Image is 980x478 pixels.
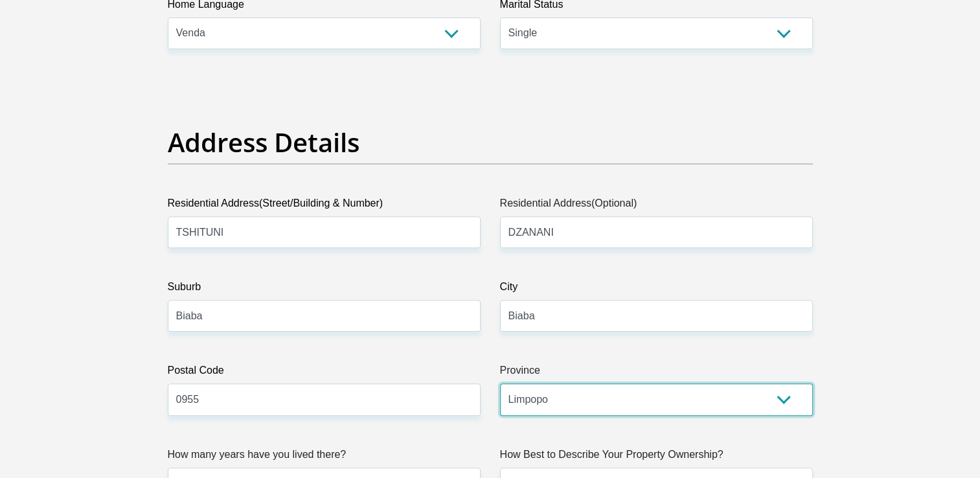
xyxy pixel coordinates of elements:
[168,216,481,248] input: Valid residential address
[500,383,813,415] select: Please Select a Province
[168,127,813,158] h2: Address Details
[168,279,481,300] label: Suburb
[168,383,481,415] input: Postal Code
[500,447,813,468] label: How Best to Describe Your Property Ownership?
[500,300,813,332] input: City
[168,196,481,216] label: Residential Address(Street/Building & Number)
[168,300,481,332] input: Suburb
[500,196,813,216] label: Residential Address(Optional)
[500,279,813,300] label: City
[168,363,481,383] label: Postal Code
[168,447,481,468] label: How many years have you lived there?
[500,363,813,383] label: Province
[500,216,813,248] input: Address line 2 (Optional)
